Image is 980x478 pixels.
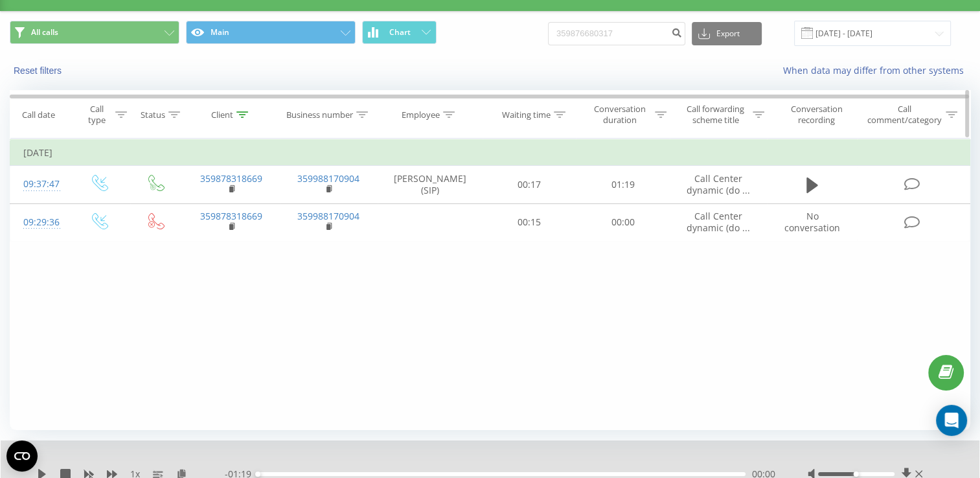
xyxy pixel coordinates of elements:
[82,104,112,126] div: Call type
[31,27,58,38] span: All calls
[255,472,260,477] div: Accessibility label
[186,21,356,44] button: Main
[784,210,840,234] span: No conversation
[6,440,38,472] button: Open CMP widget
[297,210,359,222] a: 359988170904
[576,203,670,241] td: 00:00
[576,166,670,203] td: 01:19
[779,104,854,126] div: Conversation recording
[389,28,411,37] span: Chart
[378,166,483,203] td: [PERSON_NAME] (SIP)
[681,104,749,126] div: Call forwarding scheme title
[867,104,942,126] div: Call comment/category
[936,405,967,436] div: Open Intercom Messenger
[23,172,57,197] div: 09:37:47
[362,21,437,44] button: Chart
[286,109,353,120] div: Business number
[22,109,55,120] div: Call date
[483,203,576,241] td: 00:15
[141,109,165,120] div: Status
[402,109,440,120] div: Employee
[783,64,970,76] a: When data may differ from other systems
[548,22,685,45] input: Search by number
[211,109,233,120] div: Client
[10,140,970,166] td: [DATE]
[502,109,551,120] div: Waiting time
[10,65,68,76] button: Reset filters
[297,172,359,185] a: 359988170904
[483,166,576,203] td: 00:17
[10,21,179,44] button: All calls
[23,210,57,235] div: 09:29:36
[687,210,750,234] span: Call Center dynamic (do ...
[692,22,762,45] button: Export
[687,172,750,196] span: Call Center dynamic (do ...
[200,172,262,185] a: 359878318669
[587,104,652,126] div: Conversation duration
[200,210,262,222] a: 359878318669
[854,472,859,477] div: Accessibility label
